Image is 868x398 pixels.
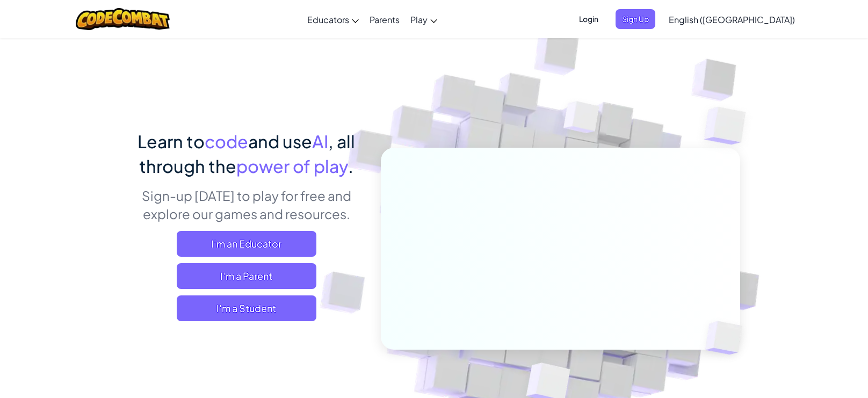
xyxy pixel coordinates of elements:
img: Overlap cubes [683,81,776,171]
a: Play [405,5,443,34]
span: power of play [236,155,348,177]
span: English ([GEOGRAPHIC_DATA]) [669,14,795,25]
span: AI [312,131,328,152]
a: I'm an Educator [177,231,316,257]
span: . [348,155,353,177]
img: Overlap cubes [688,299,768,377]
a: I'm a Parent [177,263,316,289]
a: Educators [302,5,364,34]
img: CodeCombat logo [76,8,170,30]
p: Sign-up [DATE] to play for free and explore our games and resources. [128,186,365,223]
button: Sign Up [616,9,655,29]
span: code [205,131,248,152]
a: Parents [364,5,405,34]
span: Educators [307,14,349,25]
button: Login [573,9,605,29]
a: English ([GEOGRAPHIC_DATA]) [663,5,800,34]
span: and use [248,131,312,152]
img: Overlap cubes [544,80,621,160]
span: Learn to [138,131,205,152]
span: Play [410,14,428,25]
button: I'm a Student [177,295,316,321]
